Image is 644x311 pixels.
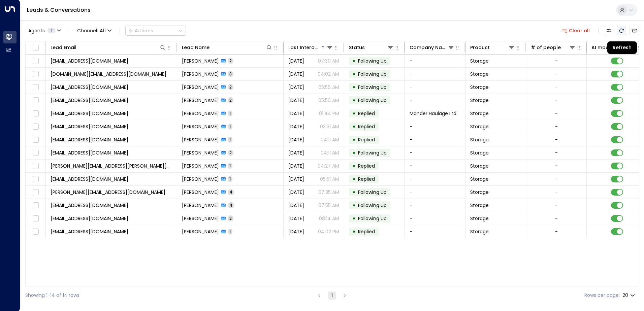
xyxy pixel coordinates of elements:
span: Storage [470,97,489,104]
div: Status [349,43,394,51]
div: Last Interacted [288,43,333,51]
div: Last Interacted [288,43,320,51]
span: Neil Nolan [182,215,219,222]
button: Customize [604,26,613,35]
span: Replied [358,136,375,143]
p: 04:02 PM [318,228,339,235]
span: 3 [228,71,233,77]
span: 2 [228,215,233,221]
span: samnordland@gmail.com [51,228,128,235]
span: Sarah Watkinson [182,176,219,182]
span: Toggle select row [31,109,40,118]
span: Joannegilbert.la@gmail.com [51,71,166,77]
span: Yesterday [288,189,304,196]
button: Actions [125,26,186,36]
span: info@alteredskin.org [51,176,128,182]
div: # of people [531,43,576,51]
span: Jenine.Tulk@midlandheart.org.uk [51,163,172,169]
span: Yesterday [288,228,304,235]
span: Following Up [358,149,387,156]
button: Channel:All [74,26,114,35]
span: Following Up [358,202,387,209]
span: Yesterday [288,136,304,143]
span: Channel: [74,26,114,35]
span: Yesterday [288,123,304,130]
div: • [352,68,356,80]
span: Yesterday [288,215,304,222]
span: 1 [228,124,232,129]
div: Button group with a nested menu [125,26,186,36]
span: Toggle select all [31,44,40,52]
p: 07:30 AM [318,58,339,64]
span: 1 [228,176,232,182]
div: Refresh [607,41,637,54]
nav: pagination navigation [315,291,349,300]
button: Agents1 [25,26,63,35]
div: - [555,149,558,156]
span: Storage [470,215,489,222]
span: paigemae91@icloud.com [51,123,128,130]
span: 2 [228,58,233,64]
span: P Evans [182,123,219,130]
p: 08:14 AM [319,215,339,222]
td: - [405,133,465,146]
div: • [352,81,356,93]
span: 1 [228,229,232,234]
span: Toggle select row [31,83,40,92]
div: - [555,84,558,91]
div: • [352,200,356,211]
span: Toggle select row [31,188,40,197]
div: Company Name [410,43,454,51]
td: - [405,160,465,172]
span: Following Up [358,189,387,196]
span: Replied [358,110,375,117]
span: Yesterday [288,163,304,169]
div: - [555,215,558,222]
span: Storage [470,163,489,169]
div: - [555,202,558,209]
span: 2 [228,150,233,155]
p: 03:31 AM [320,123,339,130]
span: All [100,28,106,33]
div: • [352,108,356,119]
span: Storage [470,136,489,143]
div: Lead Name [182,43,210,51]
span: Joanne Gilbert [182,71,219,77]
span: Replied [358,176,375,182]
td: - [405,186,465,199]
span: Toggle select row [31,136,40,144]
span: Toggle select row [31,149,40,157]
p: 07:55 AM [318,202,339,209]
span: 1 [228,137,232,142]
span: 4 [228,189,234,195]
div: - [555,97,558,104]
p: 04:11 AM [321,136,339,143]
span: Sep 07, 2025 [288,84,304,91]
td: - [405,55,465,67]
span: Yesterday [288,176,304,182]
p: 01:44 PM [319,110,339,117]
div: # of people [531,43,561,51]
span: Toggle select row [31,123,40,131]
div: - [555,163,558,169]
td: - [405,94,465,107]
span: Toggle select row [31,201,40,210]
div: - [555,228,558,235]
span: cchubb3089@gmail.com [51,136,128,143]
p: 05:50 AM [318,97,339,104]
div: - [555,189,558,196]
div: • [352,160,356,172]
span: Refresh [617,26,626,35]
span: Sam Nordland [182,228,219,235]
td: - [405,120,465,133]
span: Sep 01, 2025 [288,58,304,64]
span: Toggle select row [31,175,40,183]
div: Status [349,43,365,51]
div: Showing 1-14 of 14 rows [25,292,79,299]
div: - [555,71,558,77]
div: - [555,136,558,143]
span: Lee Mander [182,110,219,117]
div: • [352,173,356,185]
div: - [555,110,558,117]
p: 07:35 AM [318,189,339,196]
